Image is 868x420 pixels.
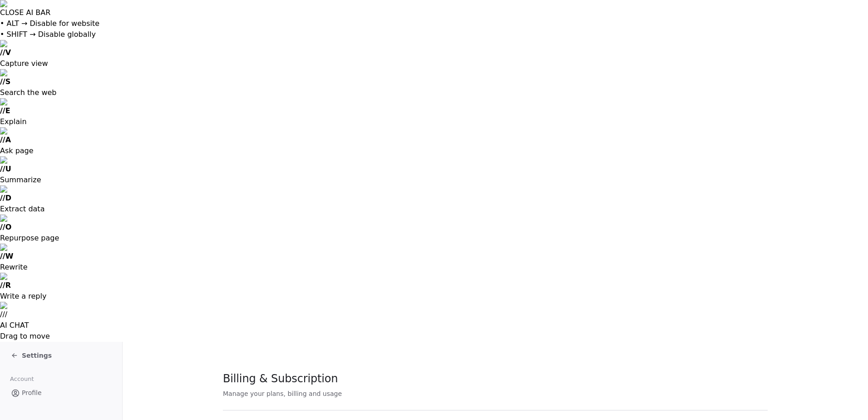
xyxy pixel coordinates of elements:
[6,372,38,386] span: Account
[7,385,115,400] a: Profile
[223,372,338,385] span: Billing & Subscription
[223,390,342,397] span: Manage your plans, billing and usage
[22,351,52,360] span: Settings
[11,351,52,360] a: Settings
[22,388,42,398] span: Profile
